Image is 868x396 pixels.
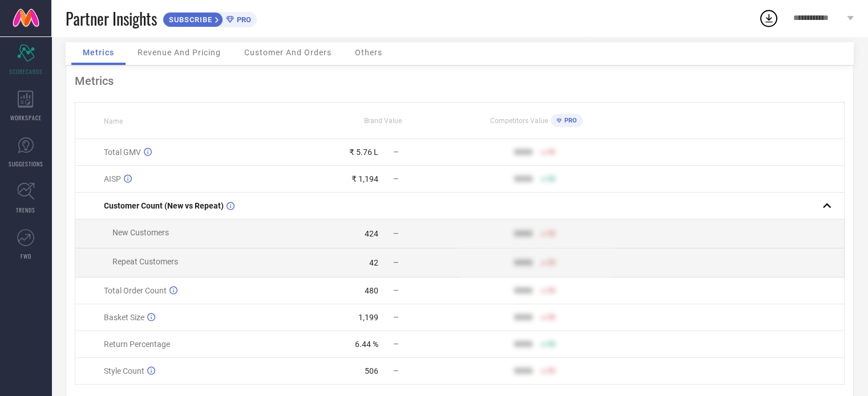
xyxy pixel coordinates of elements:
[514,174,532,183] div: 9999
[562,117,577,124] span: PRO
[16,206,35,214] span: TRENDS
[547,340,555,348] span: 50
[547,259,555,267] span: 50
[547,230,555,238] span: 50
[393,259,398,267] span: —
[104,286,167,295] span: Total Order Count
[514,340,532,349] div: 9999
[83,48,114,57] span: Metrics
[10,113,42,122] span: WORKSPACE
[355,48,382,57] span: Others
[112,228,169,237] span: New Customers
[514,286,532,295] div: 9999
[349,148,378,157] div: ₹ 5.76 L
[138,48,221,57] span: Revenue And Pricing
[365,229,378,238] div: 424
[393,175,398,183] span: —
[352,174,378,183] div: ₹ 1,194
[393,287,398,295] span: —
[547,287,555,295] span: 50
[9,67,43,76] span: SCORECARDS
[758,8,779,28] div: Open download list
[514,148,532,157] div: 9999
[364,117,402,125] span: Brand Value
[163,9,257,27] a: SUBSCRIBEPRO
[104,174,121,183] span: AISP
[104,366,144,375] span: Style Count
[547,175,555,183] span: 50
[112,257,178,266] span: Repeat Customers
[104,117,123,125] span: Name
[75,74,845,88] div: Metrics
[393,148,398,156] span: —
[393,340,398,348] span: —
[358,313,378,322] div: 1,199
[365,286,378,295] div: 480
[490,117,548,125] span: Competitors Value
[369,258,378,267] div: 42
[104,148,141,157] span: Total GMV
[547,313,555,321] span: 50
[514,229,532,238] div: 9999
[393,230,398,238] span: —
[104,340,170,349] span: Return Percentage
[104,201,224,210] span: Customer Count (New vs Repeat)
[393,313,398,321] span: —
[365,366,378,375] div: 506
[163,15,215,24] span: SUBSCRIBE
[547,367,555,375] span: 50
[244,48,332,57] span: Customer And Orders
[393,367,398,375] span: —
[234,15,251,24] span: PRO
[514,366,532,375] div: 9999
[104,313,144,322] span: Basket Size
[514,313,532,322] div: 9999
[547,148,555,156] span: 50
[9,160,43,168] span: SUGGESTIONS
[21,252,31,260] span: FWD
[355,340,378,349] div: 6.44 %
[514,258,532,267] div: 9999
[66,7,157,30] span: Partner Insights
